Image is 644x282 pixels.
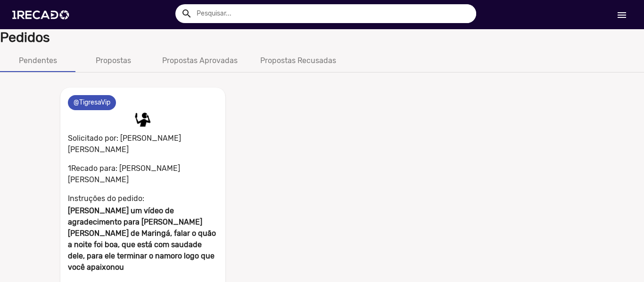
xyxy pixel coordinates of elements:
[68,131,218,155] p: Solicitado por: [PERSON_NAME] [PERSON_NAME]
[616,9,627,21] mat-icon: Início
[181,8,192,19] mat-icon: Example home icon
[162,55,238,66] div: Propostas Aprovadas
[68,193,218,204] p: Instruções do pedido:
[260,55,336,66] div: Propostas Recusadas
[19,55,57,66] div: Pendentes
[190,4,476,23] input: Pesquisar...
[68,95,116,110] mat-chip: @TigresaVip
[96,55,131,66] div: Propostas
[68,163,218,185] p: 1Recado para: [PERSON_NAME] [PERSON_NAME]
[133,110,152,129] img: placeholder.jpg
[178,5,194,21] button: Example home icon
[68,206,216,272] b: [PERSON_NAME] um vídeo de agradecimento para [PERSON_NAME] [PERSON_NAME] de Maringá, falar o quão...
